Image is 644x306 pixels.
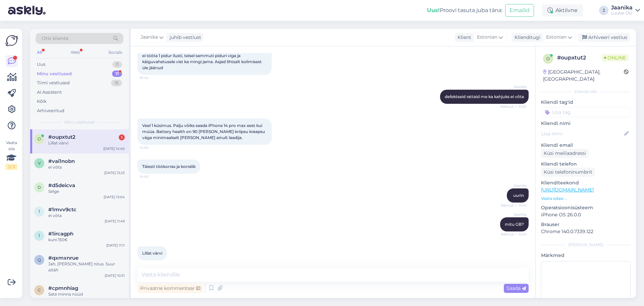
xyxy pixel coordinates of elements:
[541,99,631,106] p: Kliendi tag'id
[64,119,95,125] span: Minu vestlused
[557,54,601,62] div: # oupxtut2
[141,34,158,41] span: Jaanika
[48,182,75,188] span: #d5deicva
[505,4,534,17] button: Emailid
[111,80,122,86] div: 16
[119,134,125,140] div: 1
[513,193,524,198] span: uurin
[546,56,550,61] span: o
[48,140,125,146] div: Lillat värvi
[36,48,43,57] div: All
[103,146,125,151] div: [DATE] 14:40
[140,261,165,266] span: 14:41
[501,203,527,208] span: Nähtud ✓ 14:41
[611,5,633,10] div: Jaanika
[38,185,41,190] span: d
[611,10,633,16] div: Luutar OÜ
[541,221,631,228] p: Brauser
[578,33,630,42] div: Arhiveeri vestlus
[501,212,527,217] span: Jaanika
[38,257,41,262] span: q
[501,183,527,188] span: Jaanika
[541,149,589,158] div: Küsi meiliaadressi
[541,142,631,149] p: Kliendi email
[48,255,78,261] span: #qxmxnrue
[37,71,72,77] div: Minu vestlused
[500,104,527,109] span: Nähtud ✓ 10:53
[541,242,631,248] div: [PERSON_NAME]
[599,6,608,15] div: J
[455,34,471,41] div: Klient
[48,158,75,164] span: #vai1nobn
[611,5,640,16] a: JaanikaLuutar OÜ
[39,209,40,214] span: 1
[104,297,125,302] div: [DATE] 10:28
[48,261,125,273] div: Jah, [PERSON_NAME] nõus. Suur aitäh
[140,174,165,179] span: 14:40
[37,61,45,68] div: Uus
[543,69,624,83] div: [GEOGRAPHIC_DATA], [GEOGRAPHIC_DATA]
[541,130,623,137] input: Lisa nimi
[541,204,631,211] p: Operatsioonisüsteem
[427,6,502,14] div: Proovi tasuta juba täna:
[107,48,123,57] div: Socials
[105,273,125,278] div: [DATE] 10:31
[138,284,203,293] div: Privaatne kommentaar
[37,98,47,105] div: Kõik
[48,134,75,140] span: #oupxtut2
[477,34,497,41] span: Estonian
[501,84,527,89] span: Jaanika
[48,291,125,297] div: Sate minna nüüd
[542,4,583,16] div: Aktiivne
[37,107,64,114] div: Arhiveeritud
[48,213,125,219] div: ei võta
[445,94,524,99] span: defektseid rattaid me ka kahjuks ei võta
[5,34,18,47] img: Askly Logo
[167,34,201,41] div: juhib vestlust
[501,232,527,237] span: Nähtud ✓ 14:41
[140,75,165,80] span: 10:44
[512,34,540,41] div: Klienditugi
[505,222,524,227] span: mitu GB?
[104,170,125,175] div: [DATE] 13:23
[42,35,68,42] span: Otsi kliente
[38,288,41,293] span: c
[5,164,17,170] div: 2 / 3
[546,34,567,41] span: Estonian
[541,89,631,95] div: Kliendi info
[112,71,122,77] div: 11
[541,107,631,117] input: Lisa tag
[541,252,631,259] p: Märkmed
[38,136,41,141] span: o
[69,48,81,57] div: Web
[105,219,125,224] div: [DATE] 11:49
[142,123,266,140] span: Veel 1 küsimus. Palju võiks saada iPhone 14 pro max eest kui müüa. Battery health on 90 [PERSON_N...
[541,228,631,235] p: Chrome 140.0.7339.122
[37,80,70,86] div: Tiimi vestlused
[506,285,526,291] span: Saada
[48,188,125,194] div: Selge
[541,161,631,168] p: Kliendi telefon
[140,145,165,150] span: 14:40
[48,237,125,243] div: kuni 150€
[541,187,594,193] a: [URL][DOMAIN_NAME]
[37,89,62,96] div: AI Assistent
[104,194,125,200] div: [DATE] 13:04
[38,161,41,166] span: v
[142,251,162,256] span: Lillat värvi
[142,164,196,169] span: Täiesti töökorras ja korralik
[112,61,122,68] div: 0
[541,120,631,127] p: Kliendi nimi
[48,207,76,213] span: #1mvv9ctc
[48,231,73,237] span: #1ircagph
[106,243,125,248] div: [DATE] 11:11
[427,7,440,13] b: Uus!
[541,195,631,202] p: Vaata edasi ...
[5,140,17,170] div: Vaata siia
[541,211,631,218] p: iPhone OS 26.0.0
[541,168,595,177] div: Küsi telefoninumbrit
[39,233,40,238] span: 1
[48,164,125,170] div: ei võta
[541,179,631,186] p: Klienditeekond
[48,285,78,291] span: #cpmnhiag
